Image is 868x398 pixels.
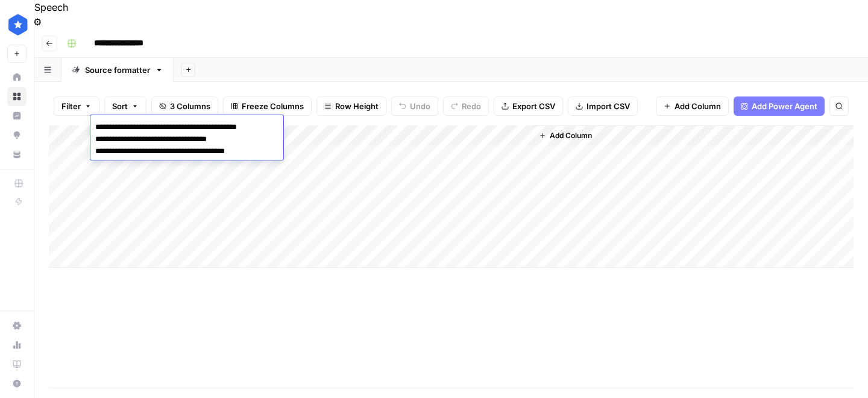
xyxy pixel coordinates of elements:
span: Filter [61,100,81,112]
span: Import CSV [587,100,630,112]
span: Undo [410,100,430,112]
button: Freeze Columns [223,96,312,116]
button: Export CSV [494,96,563,116]
a: Learning Hub [7,355,27,374]
span: Export CSV [512,100,555,112]
a: Home [7,68,27,87]
button: Undo [391,96,438,116]
span: Redo [462,100,481,112]
div: Source formatter [85,64,150,76]
button: Help + Support [7,374,27,393]
span: Freeze Columns [242,100,304,112]
button: Add Column [656,96,729,116]
button: Settings [33,14,42,29]
span: Sort [112,100,128,112]
span: Add Column [675,100,721,112]
button: Row Height [316,96,386,116]
button: Add Power Agent [734,96,825,116]
a: Settings [7,316,27,335]
button: Sort [104,96,146,116]
button: Filter [54,96,99,116]
img: ConsumerAffairs Logo [7,14,29,36]
button: Redo [443,96,489,116]
a: Insights [7,106,27,125]
a: Usage [7,335,27,355]
a: Source formatter [61,58,174,82]
button: Add Column [534,128,597,144]
button: 3 Columns [151,96,218,116]
button: Import CSV [568,96,638,116]
span: Add Column [550,130,592,141]
span: Add Power Agent [752,100,817,112]
button: Workspace: ConsumerAffairs [7,10,27,40]
span: 3 Columns [170,100,210,112]
a: Your Data [7,145,27,164]
span: Row Height [335,100,379,112]
a: Browse [7,87,27,106]
a: Opportunities [7,125,27,145]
